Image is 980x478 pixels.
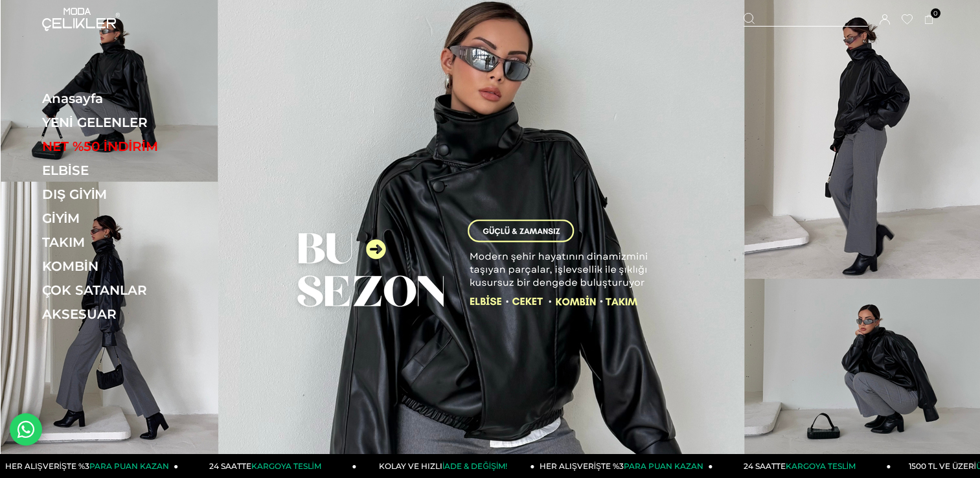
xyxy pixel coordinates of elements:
[251,461,321,471] span: KARGOYA TESLİM
[42,234,220,250] a: TAKIM
[42,139,220,154] a: NET %50 İNDİRİM
[42,163,220,178] a: ELBİSE
[42,115,220,130] a: YENİ GELENLER
[712,454,891,478] a: 24 SAATTEKARGOYA TESLİM
[931,8,940,18] span: 0
[42,187,220,202] a: DIŞ GİYİM
[178,454,356,478] a: 24 SAATTEKARGOYA TESLİM
[42,282,220,298] a: ÇOK SATANLAR
[42,91,220,106] a: Anasayfa
[624,461,703,471] span: PARA PUAN KAZAN
[442,461,507,471] span: İADE & DEĞİŞİM!
[42,8,120,31] img: logo
[42,211,220,226] a: GİYİM
[42,258,220,274] a: KOMBİN
[356,454,534,478] a: KOLAY VE HIZLIİADE & DEĞİŞİM!
[924,15,934,25] a: 0
[89,461,169,471] span: PARA PUAN KAZAN
[786,461,856,471] span: KARGOYA TESLİM
[534,454,712,478] a: HER ALIŞVERİŞTE %3PARA PUAN KAZAN
[42,306,220,322] a: AKSESUAR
